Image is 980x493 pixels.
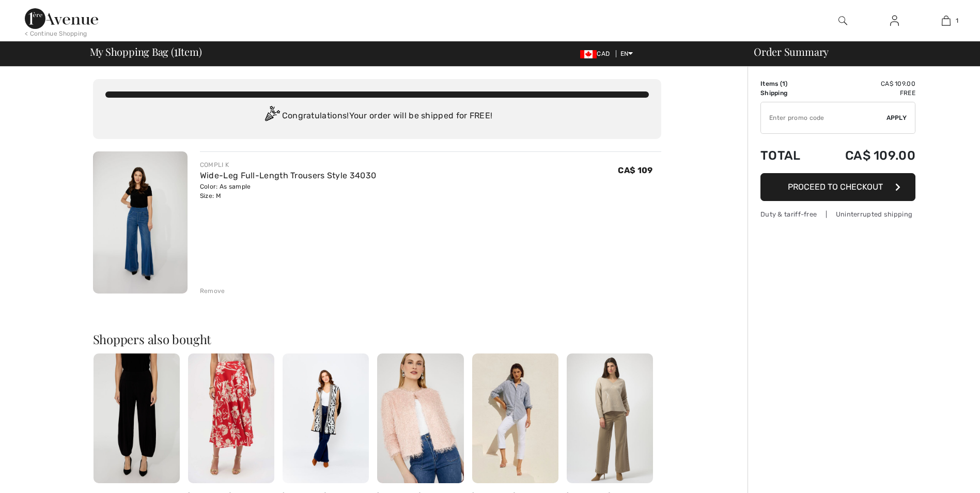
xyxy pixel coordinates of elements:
[921,14,971,27] a: 1
[817,138,915,173] td: CA$ 109.00
[956,16,958,25] span: 1
[782,80,785,87] span: 1
[760,209,915,219] div: Duty & tariff-free | Uninterrupted shipping
[200,160,376,170] div: COMPLI K
[760,138,817,173] td: Total
[25,8,98,29] img: 1ère Avenue
[838,14,847,27] img: search the website
[94,353,180,483] img: High-Waisted Ankle-Length Trousers Style 33527
[760,88,817,98] td: Shipping
[741,47,974,57] div: Order Summary
[580,50,614,57] span: CAD
[93,151,188,294] img: Wide-Leg Full-Length Trousers Style 34030
[942,14,951,27] img: My Bag
[760,79,817,88] td: Items ( )
[761,102,886,133] input: Promo code
[377,353,463,483] img: Open Front Cardigan Style 253792
[890,14,899,27] img: My Info
[90,47,202,57] span: My Shopping Bag ( Item)
[788,182,883,192] span: Proceed to Checkout
[200,286,225,296] div: Remove
[174,44,178,57] span: 1
[283,353,369,483] img: Open-Front Animal-Print Cardigan Style 243497u
[105,106,649,127] div: Congratulations! Your order will be shipped for FREE!
[200,182,376,201] div: Color: As sample Size: M
[200,171,376,180] a: Wide-Leg Full-Length Trousers Style 34030
[580,50,597,58] img: Canadian Dollar
[882,14,907,27] a: Sign In
[472,353,558,483] img: Mid-Rise Ankle Jeans Style 251960
[817,88,915,98] td: Free
[188,353,274,483] img: Floral Print Midi Skirt Style 252176
[25,29,87,38] div: < Continue Shopping
[261,106,282,127] img: Congratulation2.svg
[93,333,661,345] h2: Shoppers also bought
[620,50,633,57] span: EN
[760,173,915,201] button: Proceed to Checkout
[618,165,652,175] span: CA$ 109
[886,113,907,122] span: Apply
[567,353,653,483] img: Wide-Leg Mid-Rise Trousers Style 254919
[817,79,915,88] td: CA$ 109.00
